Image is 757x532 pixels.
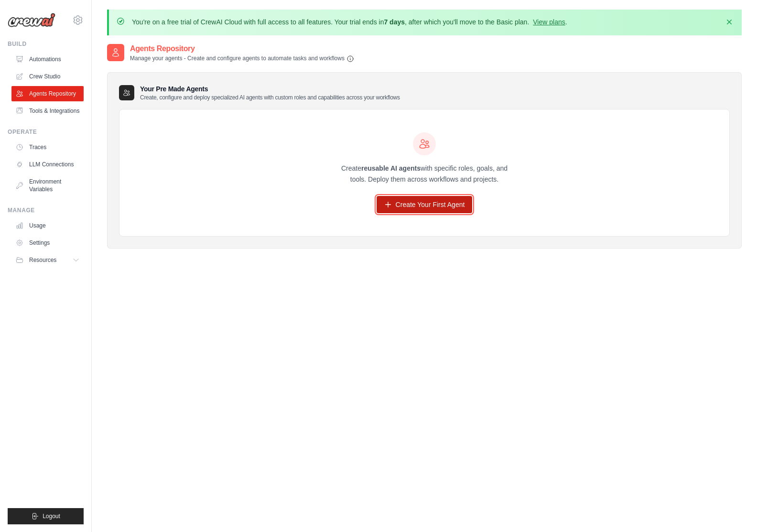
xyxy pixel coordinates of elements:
p: Manage your agents - Create and configure agents to automate tasks and workflows [130,54,354,63]
button: Logout [8,508,84,524]
a: Environment Variables [11,174,84,197]
a: Automations [11,52,84,67]
a: Traces [11,140,84,155]
p: Create with specific roles, goals, and tools. Deploy them across workflows and projects. [333,163,516,185]
strong: reusable AI agents [361,164,421,172]
button: Resources [11,252,84,268]
a: Tools & Integrations [11,103,84,119]
span: Logout [43,512,60,520]
span: Resources [29,256,56,264]
h3: Your Pre Made Agents [140,84,400,101]
h2: Agents Repository [130,43,354,54]
img: Logo [8,13,55,27]
div: Build [8,40,84,48]
p: Create, configure and deploy specialized AI agents with custom roles and capabilities across your... [140,94,400,101]
a: Crew Studio [11,69,84,84]
a: View plans [533,18,565,26]
a: Usage [11,218,84,233]
div: Operate [8,128,84,136]
a: Settings [11,235,84,250]
div: Manage [8,206,84,214]
a: Agents Repository [11,86,84,101]
strong: 7 days [384,18,405,26]
a: Create Your First Agent [377,196,473,213]
a: LLM Connections [11,157,84,172]
p: You're on a free trial of CrewAI Cloud with full access to all features. Your trial ends in , aft... [132,17,567,27]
